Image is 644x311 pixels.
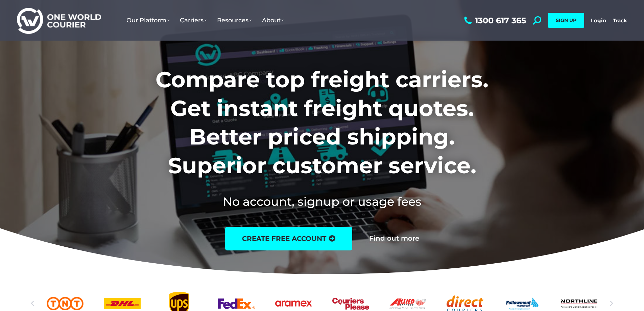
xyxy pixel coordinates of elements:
h1: Compare top freight carriers. Get instant freight quotes. Better priced shipping. Superior custom... [111,65,533,180]
a: Login [591,17,606,24]
a: About [257,10,289,31]
span: Resources [217,17,252,24]
a: SIGN UP [548,13,584,28]
a: create free account [225,227,352,250]
a: Carriers [175,10,212,31]
img: One World Courier [17,7,101,34]
a: Find out more [369,235,419,242]
span: Our Platform [126,17,170,24]
span: SIGN UP [556,17,576,23]
span: Carriers [180,17,207,24]
a: 1300 617 365 [462,16,526,25]
a: Resources [212,10,257,31]
a: Track [613,17,627,24]
h2: No account, signup or usage fees [111,193,533,210]
a: Our Platform [121,10,175,31]
span: About [262,17,284,24]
